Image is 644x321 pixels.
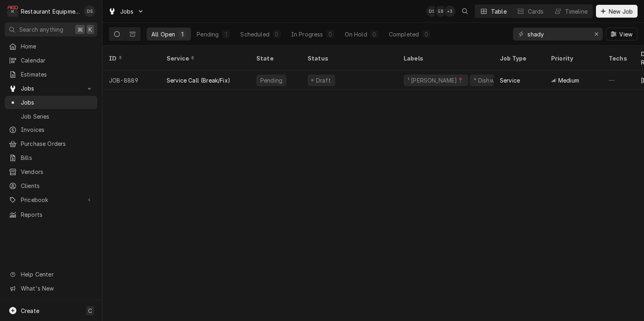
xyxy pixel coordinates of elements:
a: Reports [5,208,97,221]
span: Medium [558,76,579,85]
div: DS [84,6,95,17]
div: 0 [424,30,429,38]
span: C [88,307,92,315]
div: DS [426,6,437,17]
span: View [618,30,634,38]
button: Open search [459,5,471,18]
span: New Job [607,7,634,16]
div: Derek Stewart's Avatar [426,6,437,17]
a: Go to Help Center [5,268,97,281]
span: What's New [21,284,93,293]
div: 0 [328,30,333,38]
div: In Progress [291,30,323,38]
span: Calendar [21,56,93,65]
span: Bills [21,153,93,162]
a: Go to Pricebook [5,193,97,206]
div: Status [308,54,389,63]
a: Go to Jobs [5,82,97,95]
div: 0 [274,30,279,38]
a: Jobs [5,96,97,109]
span: ⌘ [77,25,83,34]
div: Service [167,54,242,63]
div: Restaurant Equipment Diagnostics [21,7,80,16]
div: + 3 [444,6,455,17]
div: Priority [551,54,594,63]
span: Create [21,307,39,314]
button: Search anything⌘K [5,22,97,36]
span: Clients [21,182,93,190]
span: Home [21,42,93,50]
span: K [89,25,92,34]
span: Reports [21,210,93,219]
div: ⁴ Dishwashing 🌀 [473,76,521,85]
div: Cards [528,7,544,16]
span: Purchase Orders [21,139,93,148]
div: Service Call (Break/Fix) [167,76,230,85]
a: Job Series [5,110,97,123]
a: Go to Jobs [105,5,147,18]
a: Bills [5,151,97,164]
div: Derek Stewart's Avatar [84,6,95,17]
div: Scheduled [240,30,269,38]
button: Erase input [590,28,603,40]
a: Clients [5,179,97,192]
span: Pricebook [21,196,81,204]
a: Purchase Orders [5,137,97,150]
div: Timeline [565,7,588,16]
span: Invoices [21,125,93,134]
span: Jobs [21,98,93,107]
div: Completed [389,30,419,38]
div: Emily Bird's Avatar [435,6,447,17]
span: Vendors [21,168,93,176]
input: Keyword search [527,28,588,40]
a: Estimates [5,68,97,81]
div: Pending [197,30,219,38]
div: Table [491,7,507,16]
div: Draft [315,76,332,85]
button: New Job [596,5,638,18]
div: On Hold [345,30,367,38]
div: 1 [223,30,228,38]
a: Calendar [5,54,97,67]
a: Invoices [5,123,97,136]
div: ID [109,54,152,63]
div: Pending [260,76,283,85]
span: Job Series [21,112,93,121]
div: R [7,6,18,17]
div: Job Type [500,54,538,63]
div: — [602,71,634,90]
div: 1 [180,30,185,38]
span: Jobs [21,84,81,93]
div: All Open [151,30,175,38]
div: 0 [372,30,377,38]
a: Go to What's New [5,282,97,295]
div: Restaurant Equipment Diagnostics's Avatar [7,6,18,17]
a: Vendors [5,165,97,178]
div: JOB-8889 [103,71,160,90]
div: EB [435,6,447,17]
a: Home [5,40,97,53]
div: Techs [609,54,628,63]
button: View [606,28,638,40]
span: Search anything [19,25,63,34]
div: Service [500,76,520,85]
span: Help Center [21,270,93,279]
div: State [256,54,295,63]
span: Jobs [120,7,134,16]
div: Labels [404,54,487,63]
span: Estimates [21,70,93,79]
div: ¹ [PERSON_NAME]📍 [407,76,465,85]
